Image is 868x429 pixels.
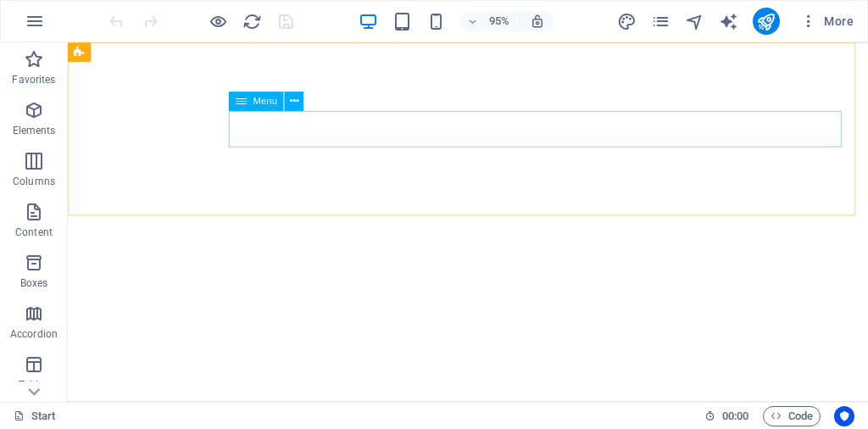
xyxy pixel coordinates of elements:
h6: 95% [486,11,513,31]
i: Design (Ctrl+Alt+Y) [617,12,637,31]
p: Tables [19,378,49,392]
a: Click to cancel selection. Double-click to open Pages [14,406,56,426]
p: Boxes [20,276,48,290]
p: Accordion [10,327,58,341]
button: navigator [685,11,705,31]
button: text_generator [719,11,739,31]
button: publish [753,8,780,35]
button: More [793,8,860,35]
i: Publish [756,12,776,31]
span: Menu [253,97,278,106]
button: Code [763,406,821,426]
span: More [800,13,854,30]
button: design [617,11,637,31]
i: Pages (Ctrl+Alt+S) [651,12,670,31]
i: Reload page [242,12,262,31]
span: : [734,409,737,422]
p: Content [15,226,53,239]
p: Columns [13,175,55,188]
button: reload [242,11,262,31]
p: Favorites [12,73,55,86]
button: Usercentrics [834,406,854,426]
span: Code [771,406,813,426]
i: AI Writer [719,12,738,31]
i: Navigator [685,12,704,31]
i: On resize automatically adjust zoom level to fit chosen device. [530,14,545,29]
button: pages [651,11,671,31]
p: Elements [13,124,56,137]
h6: Session time [704,406,749,426]
span: 00 00 [722,406,748,426]
button: Click here to leave preview mode and continue editing [208,11,228,31]
button: 95% [460,11,520,31]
